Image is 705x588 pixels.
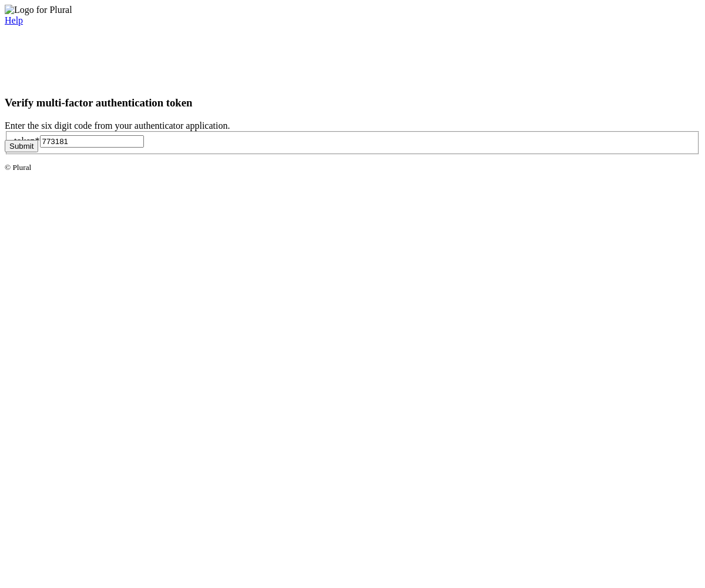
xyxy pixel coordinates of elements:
small: © Plural [5,163,31,172]
input: Six-digit code [40,135,144,148]
img: Logo for Plural [5,5,72,15]
h3: Verify multi-factor authentication token [5,96,700,109]
a: Help [5,15,23,25]
label: token [14,136,40,146]
button: Submit [5,140,38,152]
div: Enter the six digit code from your authenticator application. [5,121,700,131]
